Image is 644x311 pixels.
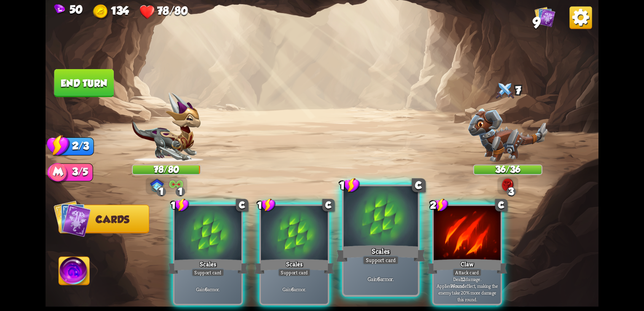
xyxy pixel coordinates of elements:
p: Gain armor. [263,286,326,293]
span: 78/80 [157,4,188,17]
div: 1 [171,198,189,212]
div: 1 [156,187,166,197]
img: Chevalier_Dragon.png [132,92,201,162]
div: C [322,199,335,212]
div: 7 [473,80,542,102]
img: Medalion.png [502,178,514,192]
div: Health [140,4,188,20]
div: 1 [257,198,276,212]
p: Deal damage. Applies effect, making the enemy take 20% more damage this round. [435,276,499,303]
div: 2 [430,198,448,212]
div: C [495,199,508,212]
div: Scales [254,257,334,275]
div: Support card [192,268,224,276]
img: Heart.png [140,4,155,20]
b: 6 [377,275,380,282]
img: Gem.png [54,4,65,15]
img: Options_Button.png [569,6,592,29]
span: 9 [533,14,540,31]
b: 12 [461,276,465,283]
div: Support card [362,256,399,265]
div: View all the cards in your deck [534,6,555,29]
p: Gain armor. [346,275,416,282]
div: Attack card [453,268,482,276]
div: Gems [54,3,83,16]
img: Cards_Icon.png [534,6,555,27]
div: 3/5 [59,163,93,181]
button: Cards [59,205,149,233]
div: C [236,199,249,212]
img: Ability_Icon.png [59,257,90,288]
b: 6 [291,286,294,293]
div: 78/80 [133,166,200,174]
div: Gold [93,4,129,20]
div: 36/36 [474,166,542,174]
img: Burst.png [169,179,183,190]
img: Gold.png [93,4,109,20]
b: 6 [205,286,207,293]
img: Mana_Points.png [47,163,69,184]
div: Support card [278,268,311,276]
img: Stamina_Icon.png [47,134,70,157]
div: Scales [336,244,426,263]
span: Cards [96,214,129,225]
button: End turn [54,69,114,97]
span: 134 [111,4,129,17]
p: Gain armor. [176,286,240,293]
div: 1 [176,187,185,197]
img: ChevalierSigil.png [150,179,164,192]
div: 3 [507,187,516,197]
div: 2/3 [59,137,94,155]
div: C [412,178,426,192]
b: Wound [451,283,465,290]
div: Claw [427,257,507,275]
div: Scales [168,257,248,275]
img: Bighorn_Dragon.png [468,108,547,162]
div: 1 [339,177,360,193]
img: Cards_Icon.png [54,200,91,237]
